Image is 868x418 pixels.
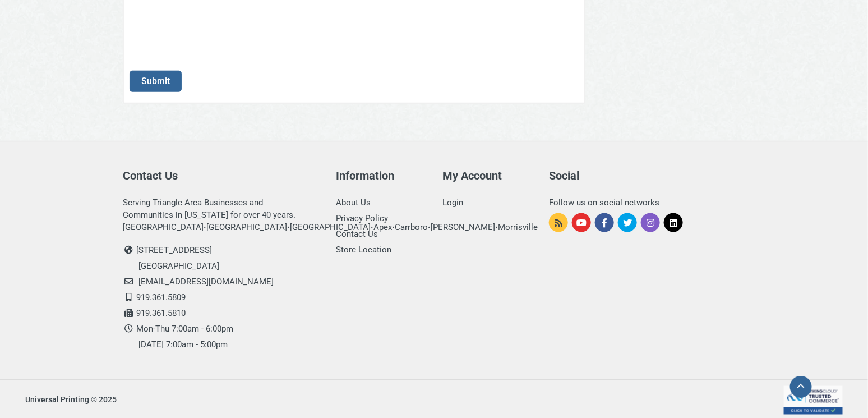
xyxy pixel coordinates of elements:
button: Submit [130,71,182,92]
li: 919.361.5810 [123,305,319,321]
img: This site is protected by VikingCloud's Trusted Commerce program [784,386,843,415]
a: Login [442,197,463,208]
li: [STREET_ADDRESS] [123,242,319,258]
h5: My Account [442,169,532,182]
li: Mon-Thu 7:00am - 6:00pm [123,321,319,337]
a: [EMAIL_ADDRESS][DOMAIN_NAME] [138,277,274,287]
iframe: reCAPTCHA [132,13,303,57]
li: [DATE] 7:00am - 5:00pm [138,337,319,352]
a: Contact Us [336,229,378,239]
a: About Us [336,197,371,208]
a: Privacy Policy [336,213,388,223]
div: Universal Printing © 2025 [25,394,117,406]
h5: Social [549,169,745,182]
div: Serving Triangle Area Businesses and Communities in [US_STATE] for over 40 years. [GEOGRAPHIC_DAT... [123,196,319,233]
h5: Information [336,169,426,182]
div: Follow us on social networks [549,196,745,209]
li: [GEOGRAPHIC_DATA] [138,258,319,274]
a: Store Location [336,245,391,255]
h5: Contact Us [123,169,319,182]
strong: · [204,222,206,232]
strong: · [287,222,290,232]
li: 919.361.5809 [123,290,319,305]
